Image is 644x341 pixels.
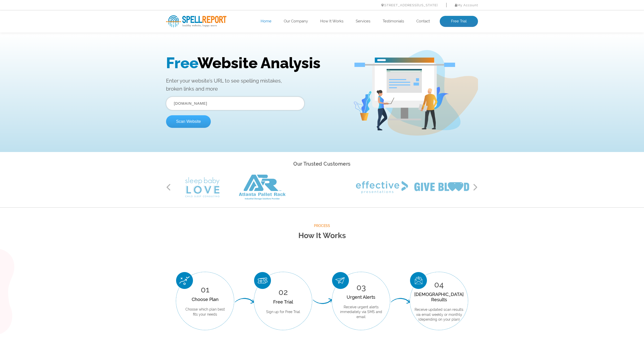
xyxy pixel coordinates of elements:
[185,177,220,197] img: Sleep Baby Love
[356,181,408,194] img: Effective
[353,16,478,102] img: Free Webiste Analysis
[166,223,478,229] span: Process
[166,43,346,59] p: Enter your website’s URL to see spelling mistakes, broken links and more
[166,20,197,38] span: Free
[254,272,271,289] img: Free Trial
[184,307,226,317] p: Choose which plan best fits your needs
[356,283,366,292] span: 03
[166,229,478,242] h2: How It Works
[166,183,171,191] button: Previous
[354,29,455,33] img: Free Webiste Analysis
[266,310,300,315] p: Sign up for Free Trial
[266,299,300,305] div: Free Trial
[414,292,464,302] div: [DEMOGRAPHIC_DATA] Results
[166,160,478,168] h2: Our Trusted Customers
[184,297,226,302] div: Choose Plan
[166,63,304,77] input: Enter Your URL
[410,272,427,289] img: Scan Result
[176,272,193,289] img: Choose Plan
[434,280,444,289] span: 04
[166,20,346,38] h1: Website Analysis
[166,82,211,94] button: Scan Website
[278,287,288,297] span: 02
[340,294,382,300] div: Urgent Alerts
[332,272,349,289] img: Urgent Alerts
[414,182,469,192] img: Give Blood
[414,307,464,322] p: Receive updated scan results via email weekly or monthly (depending on your plan)
[340,305,382,320] p: Receive urgent alerts immediately via SMS and email
[473,183,478,191] button: Next
[201,285,209,294] span: 01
